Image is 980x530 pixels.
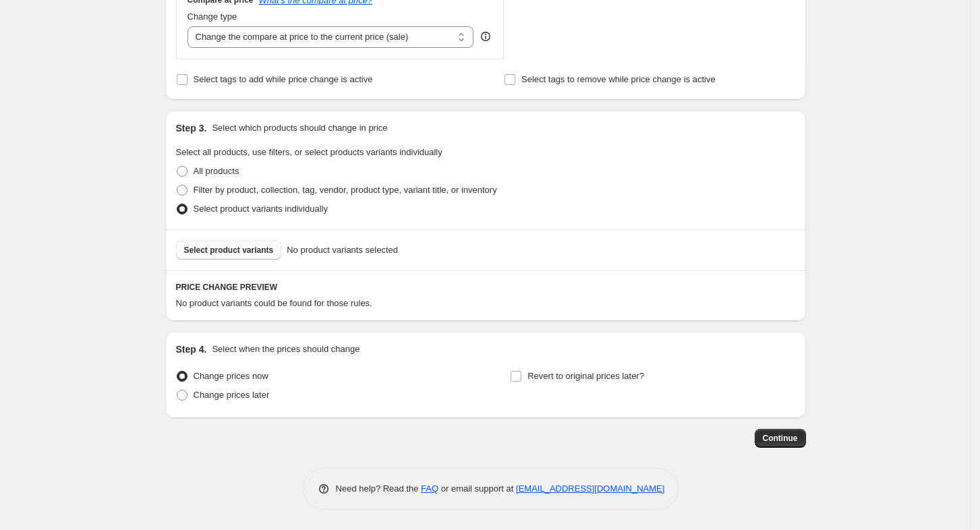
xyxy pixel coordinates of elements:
a: [EMAIL_ADDRESS][DOMAIN_NAME] [516,483,664,494]
p: Select which products should change in price [212,121,387,135]
span: Select product variants individually [194,204,328,214]
span: No product variants selected [287,243,398,257]
h2: Step 4. [176,343,207,356]
a: FAQ [421,483,438,494]
span: Select tags to add while price change is active [194,74,373,84]
span: All products [194,166,239,176]
h2: Step 3. [176,121,207,135]
span: Select all products, use filters, or select products variants individually [176,147,442,157]
span: or email support at [438,483,516,494]
span: Select tags to remove while price change is active [521,74,716,84]
span: Filter by product, collection, tag, vendor, product type, variant title, or inventory [194,185,497,195]
span: Select product variants [184,245,274,256]
span: No product variants could be found for those rules. [176,298,372,308]
button: Continue [755,429,806,448]
button: Select product variants [176,241,282,260]
p: Select when the prices should change [212,343,359,356]
h6: PRICE CHANGE PREVIEW [176,282,795,293]
span: Revert to original prices later? [527,371,644,381]
span: Need help? Read the [336,483,422,494]
div: help [479,30,492,43]
span: Continue [763,433,798,444]
span: Change prices now [194,371,268,381]
span: Change prices later [194,390,270,400]
span: Change type [188,11,237,22]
